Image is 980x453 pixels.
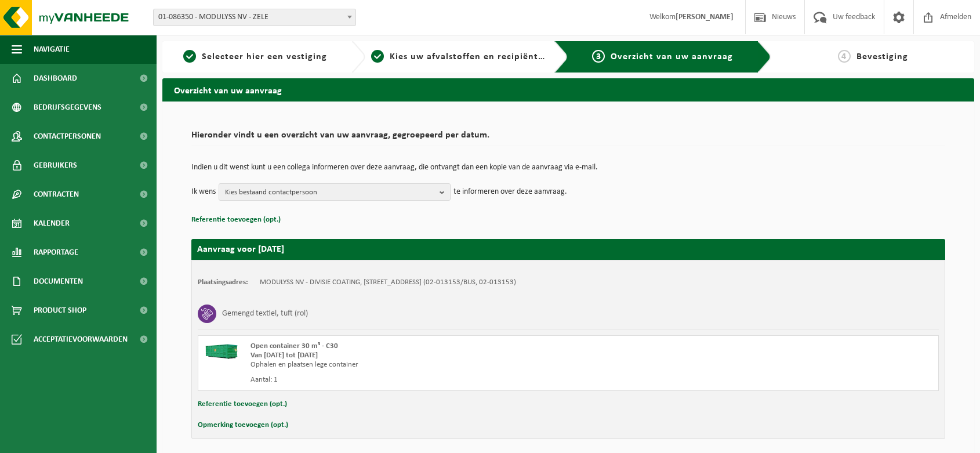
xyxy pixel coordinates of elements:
button: Referentie toevoegen (opt.) [198,397,287,412]
span: Contactpersonen [34,122,101,151]
span: 4 [838,50,851,63]
strong: Plaatsingsadres: [198,278,248,286]
strong: Van [DATE] tot [DATE] [251,351,318,359]
a: 1Selecteer hier een vestiging [168,50,342,64]
img: HK-XC-30-GN-00.png [204,342,239,359]
button: Referentie toevoegen (opt.) [191,212,281,227]
button: Opmerking toevoegen (opt.) [198,418,288,433]
span: Kies uw afvalstoffen en recipiënten [390,52,549,61]
span: Kalender [34,209,70,238]
span: Kies bestaand contactpersoon [225,184,435,201]
h2: Overzicht van uw aanvraag [162,78,974,101]
span: Bedrijfsgegevens [34,93,101,122]
span: Product Shop [34,296,86,325]
button: Kies bestaand contactpersoon [219,183,451,201]
p: Indien u dit wenst kunt u een collega informeren over deze aanvraag, die ontvangt dan een kopie v... [191,164,945,172]
span: 2 [371,50,384,63]
span: Gebruikers [34,151,77,180]
td: MODULYSS NV - DIVISIE COATING, [STREET_ADDRESS] (02-013153/BUS, 02-013153) [260,278,516,287]
span: 01-086350 - MODULYSS NV - ZELE [153,9,356,26]
strong: Aanvraag voor [DATE] [197,245,284,254]
p: Ik wens [191,183,216,201]
span: Navigatie [34,35,70,64]
span: Bevestiging [856,52,908,61]
h2: Hieronder vindt u een overzicht van uw aanvraag, gegroepeerd per datum. [191,131,945,146]
span: 3 [592,50,605,63]
span: 01-086350 - MODULYSS NV - ZELE [154,9,355,26]
span: Acceptatievoorwaarden [34,325,128,354]
div: Aantal: 1 [251,375,615,385]
span: Documenten [34,267,83,296]
iframe: chat widget [6,427,194,453]
span: Open container 30 m³ - C30 [251,342,338,350]
p: te informeren over deze aanvraag. [453,183,567,201]
strong: [PERSON_NAME] [676,13,734,21]
span: 1 [183,50,196,63]
a: 2Kies uw afvalstoffen en recipiënten [371,50,545,64]
div: Ophalen en plaatsen lege container [251,360,615,369]
span: Contracten [34,180,79,209]
span: Dashboard [34,64,77,93]
span: Overzicht van uw aanvraag [611,52,733,61]
span: Selecteer hier een vestiging [202,52,327,61]
h3: Gemengd textiel, tuft (rol) [222,305,308,323]
span: Rapportage [34,238,78,267]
